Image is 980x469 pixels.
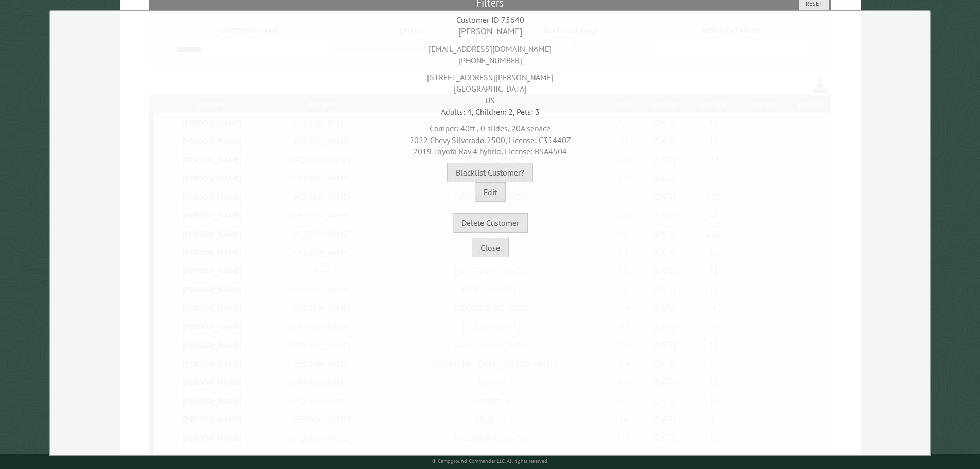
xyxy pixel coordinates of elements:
small: © Campground Commander LLC. All rights reserved. [432,458,548,464]
div: [PERSON_NAME] [52,25,928,38]
div: [EMAIL_ADDRESS][DOMAIN_NAME] [PHONE_NUMBER] [52,38,928,66]
button: Edit [475,182,506,202]
div: Customer ID 75640 [52,14,928,25]
div: Adults: 4, Children: 2, Pets: 3 [52,106,928,117]
span: 2022 Chevy Silverado 2500, License: C35440Z [409,135,571,145]
span: 2019 Toyota Rav 4 hybrid, License: BSA4504 [413,146,567,157]
button: Delete Customer [453,213,528,233]
button: Blacklist Customer? [447,163,533,182]
div: Camper: 40ft , 0 slides, 20A service [52,117,928,157]
button: Close [472,238,509,257]
div: [STREET_ADDRESS][PERSON_NAME] [GEOGRAPHIC_DATA] US [52,66,928,106]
